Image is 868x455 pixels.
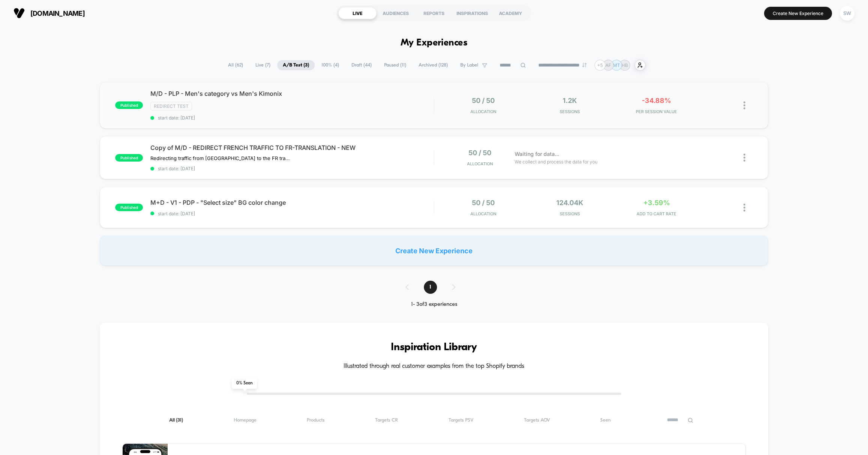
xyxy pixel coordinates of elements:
[413,60,454,70] span: Archived ( 128 )
[250,60,276,70] span: Live ( 7 )
[232,378,257,389] span: 0 % Seen
[743,204,745,212] img: close
[470,211,496,216] span: Allocation
[307,417,324,423] span: Products
[470,109,496,114] span: Allocation
[838,6,857,21] button: SW
[529,211,611,216] span: Sessions
[424,281,437,294] span: 1
[115,101,143,109] span: published
[316,60,345,70] span: 100% ( 4 )
[398,301,470,308] div: 1 - 3 of 3 experiences
[472,199,495,207] span: 50 / 50
[378,60,412,70] span: Paused ( 11 )
[613,62,620,68] p: MT
[415,7,453,19] div: REPORTS
[150,102,192,110] span: Redirect Test
[150,90,434,97] span: M/D - PLP - Men's category vs Men's Kimonix
[30,9,85,17] span: [DOMAIN_NAME]
[234,417,257,423] span: Homepage
[515,150,559,158] span: Waiting for data...
[622,62,628,68] p: HB
[122,342,746,354] h3: Inspiration Library
[556,199,583,207] span: 124.04k
[150,166,434,171] span: start date: [DATE]
[150,155,290,161] span: Redirecting traffic from [GEOGRAPHIC_DATA] to the FR translation of the website.
[743,101,745,109] img: close
[150,199,434,206] span: M+D - V1 - PDP - "Select size" BG color change
[346,60,377,70] span: Draft ( 44 )
[642,97,671,104] span: -34.88%
[453,7,491,19] div: INSPIRATIONS
[563,97,577,104] span: 1.2k
[115,204,143,211] span: published
[615,211,698,216] span: ADD TO CART RATE
[115,154,143,162] span: published
[222,60,249,70] span: All ( 62 )
[401,38,468,48] h1: My Experiences
[469,149,491,157] span: 50 / 50
[600,417,611,423] span: Seen
[150,144,434,151] span: Copy of M/D - REDIRECT FRENCH TRAFFIC TO FR-TRANSLATION - NEW
[460,62,478,68] span: By Label
[605,62,611,68] p: AF
[150,211,434,216] span: start date: [DATE]
[515,158,598,165] span: We collect and process the data for you
[524,417,550,423] span: Targets AOV
[449,417,473,423] span: Targets PSV
[338,7,377,19] div: LIVE
[840,6,854,21] div: SW
[150,115,434,121] span: start date: [DATE]
[375,417,398,423] span: Targets CR
[743,154,745,162] img: close
[615,109,698,114] span: PER SESSION VALUE
[467,161,493,166] span: Allocation
[764,7,832,20] button: Create New Experience
[176,418,183,423] span: ( 31 )
[582,63,587,67] img: end
[491,7,530,19] div: ACADEMY
[277,60,315,70] span: A/B Test ( 3 )
[472,97,495,104] span: 50 / 50
[595,60,605,71] div: + 5
[529,109,611,114] span: Sessions
[122,363,746,370] h4: Illustrated through real customer examples from the top Shopify brands
[100,236,768,266] div: Create New Experience
[643,199,670,207] span: +3.59%
[14,8,25,19] img: Visually logo
[377,7,415,19] div: AUDIENCES
[169,417,183,423] span: All
[11,7,87,19] button: [DOMAIN_NAME]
